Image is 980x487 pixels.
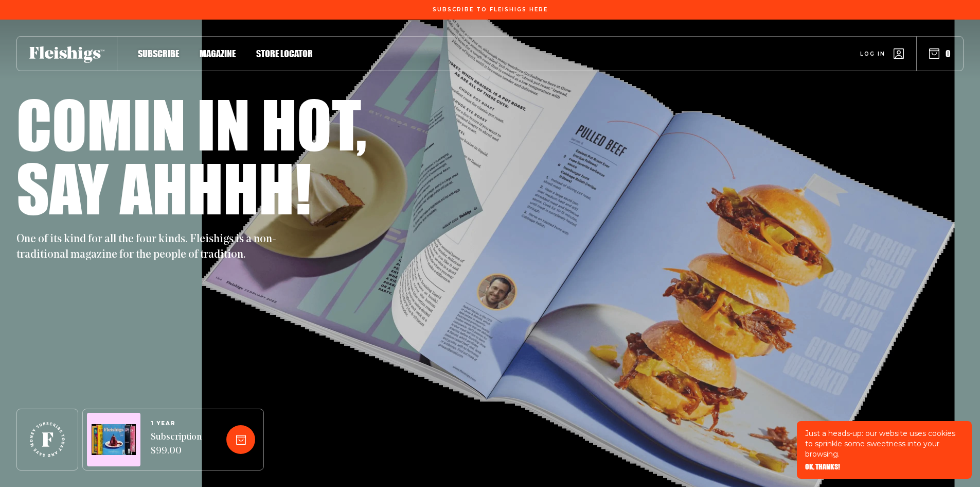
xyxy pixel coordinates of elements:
[929,48,951,59] button: 0
[151,421,202,427] span: 1 YEAR
[860,48,904,59] a: Log in
[805,428,964,459] p: Just a heads-up: our website uses cookies to sprinkle some sweetness into your browsing.
[256,46,313,60] a: Store locator
[256,48,313,59] span: Store locator
[92,424,136,456] img: Magazines image
[16,156,311,220] h1: Say ahhhh!
[805,463,840,471] button: OK, THANKS!
[431,7,550,12] a: Subscribe To Fleishigs Here
[16,92,367,156] h1: Comin in hot,
[138,48,179,59] span: Subscribe
[151,431,202,459] span: Subscription $99.00
[200,46,236,60] a: Magazine
[151,421,202,459] a: 1 YEARSubscription $99.00
[138,46,179,60] a: Subscribe
[16,232,284,263] p: One of its kind for all the four kinds. Fleishigs is a non-traditional magazine for the people of...
[200,48,236,59] span: Magazine
[860,50,885,58] span: Log in
[433,7,548,13] span: Subscribe To Fleishigs Here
